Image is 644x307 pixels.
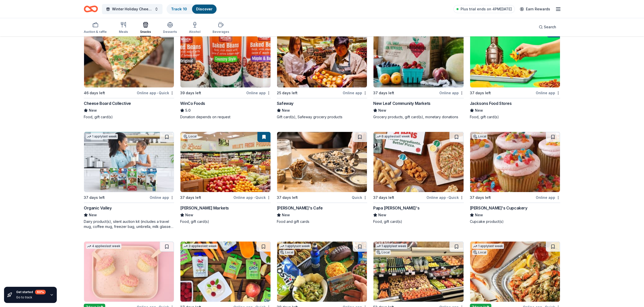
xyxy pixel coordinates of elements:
[112,6,152,12] span: Winter Holiday Cheer Auction
[167,4,217,14] button: Track· 10Discover
[475,107,483,113] span: New
[279,250,294,255] div: Local
[277,27,367,120] a: Image for Safeway25 days leftOnline appSafewayNewGift card(s), Safeway grocery products
[163,30,177,34] div: Desserts
[163,20,177,36] button: Desserts
[426,194,464,201] div: Online app Quick
[84,27,174,120] a: Image for Cheese Board CollectiveLocal46 days leftOnline app•QuickCheese Board CollectiveNewFood,...
[86,134,118,139] div: 1 apply last week
[180,242,270,302] img: Image for GoGo Squeez
[84,242,174,302] img: Image for Sprinkles
[89,212,97,218] span: New
[536,90,560,96] div: Online app
[196,7,212,11] a: Discover
[254,196,255,200] span: •
[84,132,174,192] img: Image for Organic Valley
[16,290,46,294] div: Get started
[544,24,556,30] span: Search
[277,27,367,87] img: Image for Safeway
[470,219,560,224] div: Cupcake product(s)
[373,219,464,224] div: Food, gift card(s)
[373,132,463,192] img: Image for Papa John's
[102,4,163,14] button: Winter Holiday Cheer Auction
[35,290,46,294] div: 60 %
[470,132,560,192] img: Image for Sibby's Cupcakery
[282,107,290,113] span: New
[84,90,105,96] div: 46 days left
[277,132,367,224] a: Image for Mimi's Cafe37 days leftQuick[PERSON_NAME]'s CafeNewFood and gift cards
[378,212,386,218] span: New
[470,195,491,201] div: 37 days left
[189,30,200,34] div: Alcohol
[84,27,174,87] img: Image for Cheese Board Collective
[277,114,367,120] div: Gift card(s), Safeway grocery products
[470,100,512,106] div: Jacksons Food Stores
[373,27,463,87] img: Image for New Leaf Community Markets
[470,27,560,120] a: Image for Jacksons Food Stores37 days leftOnline appJacksons Food StoresNewFood, gift card(s)
[86,244,121,249] div: 4 applies last week
[180,100,205,106] div: WinCo Foods
[470,205,527,211] div: [PERSON_NAME]'s Cupcakery
[150,194,174,201] div: Online app
[461,6,512,12] span: Plus trial ends on 4PM[DATE]
[119,20,128,36] button: Meals
[212,30,229,34] div: Beverages
[277,132,367,192] img: Image for Mimi's Cafe
[453,5,515,13] a: Plus trial ends on 4PM[DATE]
[84,219,174,229] div: Dairy product(s), silent auction kit (includes a travel mug, coffee mug, freezer bag, umbrella, m...
[180,205,229,211] div: [PERSON_NAME] Markets
[373,132,464,224] a: Image for Papa John's6 applieslast week37 days leftOnline app•QuickPapa [PERSON_NAME]'sNewFood, g...
[84,195,105,201] div: 37 days left
[182,134,198,139] div: Local
[182,244,218,249] div: 3 applies last week
[277,90,298,96] div: 25 days left
[140,20,151,36] button: Snacks
[233,194,271,201] div: Online app Quick
[180,90,201,96] div: 39 days left
[535,22,560,32] button: Search
[373,90,394,96] div: 37 days left
[84,205,112,211] div: Organic Valley
[277,205,323,211] div: [PERSON_NAME]'s Cafe
[470,27,560,87] img: Image for Jacksons Food Stores
[375,134,411,139] div: 6 applies last week
[84,114,174,120] div: Food, gift card(s)
[373,205,419,211] div: Papa [PERSON_NAME]'s
[180,132,271,224] a: Image for Mollie Stone's MarketsLocal37 days leftOnline app•Quick[PERSON_NAME] MarketsNewFood, gi...
[282,212,290,218] span: New
[472,244,504,249] div: 1 apply last week
[277,195,298,201] div: 37 days left
[185,107,191,113] span: 5.0
[470,114,560,120] div: Food, gift card(s)
[84,30,107,34] div: Auction & raffle
[475,212,483,218] span: New
[472,250,487,255] div: Local
[16,295,46,299] div: Go to track
[180,219,271,224] div: Food, gift card(s)
[171,7,187,11] a: Track· 10
[119,30,128,34] div: Meals
[212,20,229,36] button: Beverages
[180,27,270,87] img: Image for WinCo Foods
[180,195,201,201] div: 37 days left
[180,132,270,192] img: Image for Mollie Stone's Markets
[373,114,464,120] div: Grocery products, gift card(s), monetary donations
[470,242,560,302] img: Image for Boudin Bakery
[140,30,151,34] div: Snacks
[246,90,271,96] div: Online app
[137,90,174,96] div: Online app Quick
[373,27,464,120] a: Image for New Leaf Community MarketsLocal37 days leftOnline appNew Leaf Community MarketsNewGroce...
[189,20,200,36] button: Alcohol
[378,107,386,113] span: New
[373,195,394,201] div: 37 days left
[343,90,367,96] div: Online app
[84,100,131,106] div: Cheese Board Collective
[84,3,98,15] a: Home
[277,100,293,106] div: Safeway
[470,90,491,96] div: 37 days left
[373,242,463,302] img: Image for Jensen’s Finest Foods
[277,242,367,302] img: Image for Vallarta Supermarkets
[517,5,553,14] a: Earn Rewards
[180,114,271,120] div: Donation depends on request
[373,100,431,106] div: New Leaf Community Markets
